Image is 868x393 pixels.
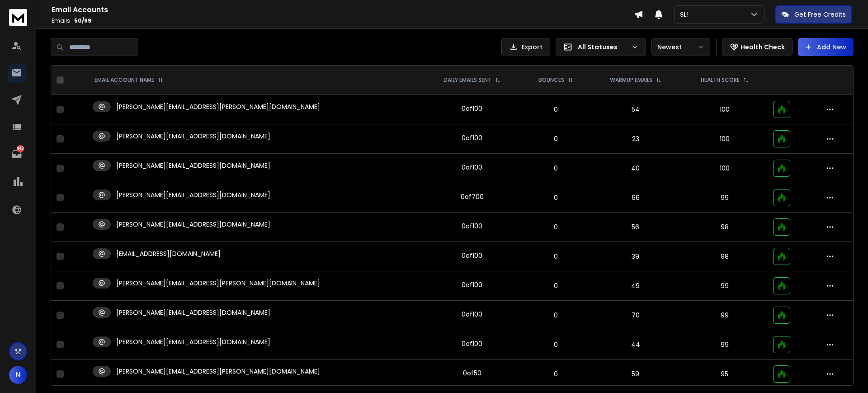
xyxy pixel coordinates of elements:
div: 0 of 100 [462,339,482,348]
p: Emails : [52,17,634,24]
td: 100 [681,95,768,124]
td: 98 [681,242,768,271]
div: 0 of 50 [463,369,481,378]
td: 40 [590,154,681,183]
td: 23 [590,124,681,154]
p: [PERSON_NAME][EMAIL_ADDRESS][DOMAIN_NAME] [116,132,270,141]
p: 0 [527,311,585,320]
p: [PERSON_NAME][EMAIL_ADDRESS][PERSON_NAME][DOMAIN_NAME] [116,367,320,376]
td: 99 [681,271,768,301]
div: 0 of 100 [462,251,482,260]
div: 0 of 100 [462,222,482,231]
td: 39 [590,242,681,271]
td: 44 [590,330,681,360]
td: 70 [590,301,681,330]
div: 0 of 100 [462,310,482,319]
button: N [9,366,27,384]
button: Health Check [722,38,793,56]
p: BOUNCES [538,76,564,84]
p: 0 [527,252,585,261]
p: [PERSON_NAME][EMAIL_ADDRESS][DOMAIN_NAME] [116,220,270,229]
span: 50 / 69 [74,17,91,24]
td: 99 [681,301,768,330]
div: 0 of 100 [462,280,482,289]
p: 0 [527,164,585,173]
p: SL! [680,10,692,19]
td: 100 [681,154,768,183]
img: logo [9,9,27,26]
td: 59 [590,360,681,389]
div: 0 of 700 [461,192,484,201]
div: 0 of 100 [462,133,482,142]
td: 54 [590,95,681,124]
p: [PERSON_NAME][EMAIL_ADDRESS][DOMAIN_NAME] [116,190,270,199]
div: EMAIL ACCOUNT NAME [94,76,163,84]
p: 0 [527,281,585,290]
td: 100 [681,124,768,154]
p: [PERSON_NAME][EMAIL_ADDRESS][DOMAIN_NAME] [116,308,270,317]
td: 99 [681,330,768,360]
td: 66 [590,183,681,213]
button: Export [501,38,550,56]
td: 99 [681,183,768,213]
p: 0 [527,223,585,232]
td: 49 [590,271,681,301]
a: 948 [8,145,26,163]
button: Get Free Credits [775,5,852,24]
td: 56 [590,213,681,242]
p: 0 [527,340,585,349]
p: HEALTH SCORE [701,76,740,84]
div: 0 of 100 [462,163,482,172]
p: [EMAIL_ADDRESS][DOMAIN_NAME] [116,249,221,258]
button: Add New [798,38,854,56]
button: Newest [651,38,710,56]
p: DAILY EMAILS SENT [443,76,491,84]
p: 948 [17,145,24,152]
h1: Email Accounts [52,5,634,15]
p: 0 [527,134,585,143]
div: 0 of 100 [462,104,482,113]
p: 0 [527,369,585,379]
p: Get Free Credits [794,10,846,19]
p: [PERSON_NAME][EMAIL_ADDRESS][DOMAIN_NAME] [116,337,270,346]
p: [PERSON_NAME][EMAIL_ADDRESS][PERSON_NAME][DOMAIN_NAME] [116,102,320,111]
p: Health Check [741,43,785,52]
p: [PERSON_NAME][EMAIL_ADDRESS][DOMAIN_NAME] [116,161,270,170]
p: [PERSON_NAME][EMAIL_ADDRESS][PERSON_NAME][DOMAIN_NAME] [116,279,320,288]
p: WARMUP EMAILS [610,76,652,84]
p: All Statuses [578,43,627,52]
p: 0 [527,105,585,114]
td: 98 [681,213,768,242]
p: 0 [527,193,585,202]
td: 95 [681,360,768,389]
